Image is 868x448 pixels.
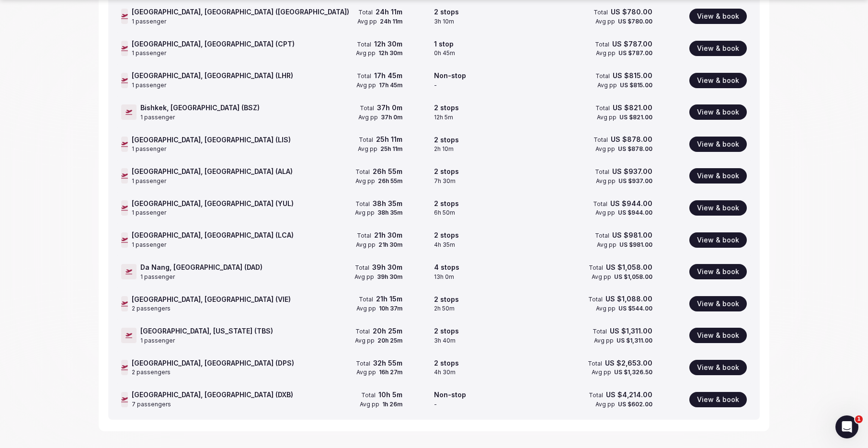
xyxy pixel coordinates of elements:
button: View & book [689,232,747,248]
span: Avg pp [597,81,617,90]
span: Total [595,104,610,113]
span: 39h 30m [377,273,402,281]
span: Avg pp [592,273,611,281]
span: 1 [855,415,863,423]
span: Total [593,200,607,208]
span: Avg pp [356,305,376,313]
span: Total [357,72,371,80]
span: 12h 5m [434,114,453,122]
span: Total [359,136,373,144]
span: 38h 35m [377,209,402,217]
span: 4h 30m [434,368,456,377]
span: 21h 30m [374,230,402,240]
span: US $1,326.50 [614,368,652,377]
span: US $1,311.00 [610,326,652,336]
span: US $2,653.00 [605,358,652,368]
span: 26h 55m [378,177,402,185]
span: [GEOGRAPHIC_DATA], [GEOGRAPHIC_DATA] (LCA) [132,230,294,240]
button: View & book [689,200,747,216]
span: 3h 10m [434,18,454,26]
span: 2 stops [434,295,459,304]
span: 0h 45m [434,49,455,57]
span: Avg pp [355,209,375,217]
span: US $815.00 [620,81,652,90]
span: 1 passenger [132,49,166,57]
button: View & book [689,104,747,120]
span: 16h 27m [379,368,402,377]
span: Avg pp [357,18,377,26]
span: Avg pp [596,49,616,57]
span: 21h 15m [376,294,402,304]
span: Avg pp [360,401,379,409]
span: Avg pp [596,177,616,185]
span: Total [355,200,370,208]
span: US $1,058.00 [606,263,652,272]
span: 10h 37m [379,305,402,313]
span: [GEOGRAPHIC_DATA], [GEOGRAPHIC_DATA] (CPT) [132,39,295,49]
span: 1 passenger [132,241,166,249]
span: US $981.00 [619,241,652,249]
span: US $821.00 [613,103,652,113]
span: Avg pp [354,273,374,281]
span: 2 stops [434,135,459,145]
span: - [434,401,437,409]
span: [GEOGRAPHIC_DATA], [GEOGRAPHIC_DATA] (DPS) [132,358,294,368]
span: 25h 11m [380,145,402,153]
button: View & book [689,392,747,407]
span: 12h 30m [374,39,402,49]
span: Avg pp [356,241,376,249]
span: [GEOGRAPHIC_DATA], [GEOGRAPHIC_DATA] (VIE) [132,295,291,304]
span: 1 passenger [132,209,166,217]
span: 7 passengers [132,401,171,409]
span: 1 passenger [140,273,175,281]
span: [GEOGRAPHIC_DATA], [GEOGRAPHIC_DATA] (LHR) [132,71,293,80]
span: [GEOGRAPHIC_DATA], [GEOGRAPHIC_DATA] ([GEOGRAPHIC_DATA]) [132,7,349,17]
button: View & book [689,360,747,375]
span: US $878.00 [611,135,652,144]
span: 26h 55m [373,167,402,176]
span: Non-stop [434,390,466,400]
span: 3h 40m [434,337,456,345]
button: View & book [689,296,747,311]
span: 25h 11m [376,135,402,144]
span: Avg pp [358,145,377,153]
span: 6h 50m [434,209,455,217]
button: View & book [689,9,747,24]
span: Avg pp [595,145,615,153]
span: Avg pp [356,368,376,377]
span: 32h 55m [373,358,402,368]
span: US $937.00 [618,177,652,185]
span: US $544.00 [618,305,652,313]
button: View & book [689,264,747,279]
span: US $944.00 [618,209,652,217]
span: 1 passenger [140,114,175,122]
span: US $602.00 [618,401,652,409]
span: US $1,088.00 [605,294,652,304]
span: Avg pp [597,114,617,122]
span: Avg pp [594,337,614,345]
span: 20h 25m [377,337,402,345]
span: Total [355,264,369,272]
span: US $1,311.00 [617,337,652,345]
span: Avg pp [595,18,615,26]
span: Avg pp [356,49,376,57]
span: 2 stops [434,199,459,208]
span: 37h 0m [377,103,402,113]
span: 1 passenger [132,18,166,26]
span: 21h 30m [378,241,402,249]
span: [GEOGRAPHIC_DATA], [GEOGRAPHIC_DATA] (DXB) [132,390,293,400]
span: Total [357,232,371,240]
span: Total [588,360,602,368]
span: 2 stops [434,358,459,368]
span: [GEOGRAPHIC_DATA], [GEOGRAPHIC_DATA] (ALA) [132,167,293,176]
span: Avg pp [355,337,375,345]
span: 20h 25m [373,326,402,336]
span: Total [361,391,376,400]
span: Avg pp [595,209,615,217]
span: 1 passenger [132,177,166,185]
span: Total [589,264,603,272]
span: Total [356,360,370,368]
span: Total [355,168,370,176]
span: 7h 30m [434,177,456,185]
span: 1 passenger [132,81,166,90]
